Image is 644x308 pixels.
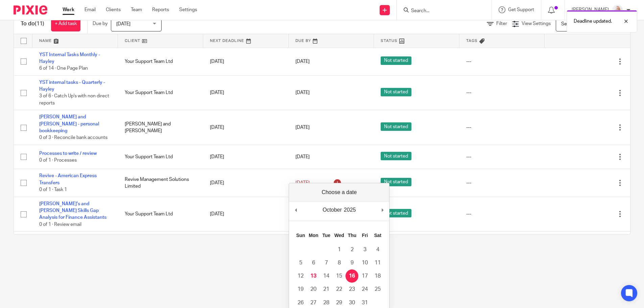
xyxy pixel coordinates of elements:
[118,232,204,259] td: Revive Management Solutions Limited
[93,20,108,27] p: Due by
[307,256,320,269] button: 6
[203,197,289,232] td: [DATE]
[466,58,538,65] div: ---
[381,56,411,65] span: Not started
[152,6,169,13] a: Reports
[612,5,623,16] img: Low%20Res%20-%20Your%20Support%20Team%20-5.jpg
[203,48,289,75] td: [DATE]
[466,180,538,186] div: ---
[203,75,289,110] td: [DATE]
[118,197,204,232] td: Your Support Team Ltd
[345,283,358,296] button: 23
[333,269,345,283] button: 15
[295,91,310,95] span: [DATE]
[203,145,289,169] td: [DATE]
[381,122,411,131] span: Not started
[295,125,310,130] span: [DATE]
[295,59,310,64] span: [DATE]
[343,205,357,215] div: 2025
[358,283,371,296] button: 24
[35,21,44,26] span: (11)
[294,269,307,283] button: 12
[345,269,358,283] button: 16
[39,80,105,92] a: YST internal tasks - Quarterly - Hayley
[295,155,310,159] span: [DATE]
[292,205,299,215] button: Previous Month
[381,88,411,96] span: Not started
[323,233,331,238] abbr: Tuesday
[39,187,67,192] span: 0 of 1 · Task 1
[466,153,538,160] div: ---
[466,39,478,43] span: Tags
[381,209,411,217] span: Not started
[179,6,197,13] a: Settings
[203,169,289,197] td: [DATE]
[131,6,142,13] a: Team
[85,6,96,13] a: Email
[345,256,358,269] button: 9
[374,233,382,238] abbr: Saturday
[39,222,81,227] span: 0 of 1 · Review email
[296,233,305,238] abbr: Sunday
[371,269,384,283] button: 18
[379,205,386,215] button: Next Month
[14,5,47,15] img: Pixie
[63,6,74,13] a: Work
[294,283,307,296] button: 19
[39,202,106,220] a: [PERSON_NAME]'s and [PERSON_NAME] Skills Gap Analysis for Finance Assistants
[333,243,345,256] button: 1
[51,16,80,31] a: + Add task
[39,158,77,163] span: 0 of 1 · Processes
[381,178,411,186] span: Not started
[466,211,538,217] div: ---
[574,18,612,25] p: Deadline updated.
[371,243,384,256] button: 4
[321,205,343,215] div: October
[309,233,318,238] abbr: Monday
[203,110,289,145] td: [DATE]
[466,124,538,131] div: ---
[333,283,345,296] button: 22
[118,145,204,169] td: Your Support Team Ltd
[21,20,44,27] h1: To do
[39,115,99,133] a: [PERSON_NAME] and [PERSON_NAME] - personal bookkeeping
[333,256,345,269] button: 8
[39,136,108,140] span: 0 of 3 · Reconcile bank accounts
[39,66,88,71] span: 6 of 14 · One Page Plan
[106,6,121,13] a: Clients
[320,283,333,296] button: 21
[358,269,371,283] button: 17
[118,48,204,75] td: Your Support Team Ltd
[348,233,356,238] abbr: Thursday
[362,233,368,238] abbr: Friday
[116,22,130,26] span: [DATE]
[203,232,289,259] td: [DATE]
[294,256,307,269] button: 5
[371,256,384,269] button: 11
[307,283,320,296] button: 20
[358,256,371,269] button: 10
[39,151,97,156] a: Processes to write / review
[39,173,97,185] a: Revive - American Express Transfers
[320,269,333,283] button: 14
[371,283,384,296] button: 25
[295,181,310,185] span: [DATE]
[118,75,204,110] td: Your Support Team Ltd
[345,243,358,256] button: 2
[320,256,333,269] button: 7
[118,169,204,197] td: Revive Management Solutions Limited
[334,233,344,238] abbr: Wednesday
[307,269,320,283] button: 13
[466,89,538,96] div: ---
[118,110,204,145] td: [PERSON_NAME] and [PERSON_NAME]
[39,52,100,64] a: YST Internal Tasks Monthly - Hayley
[39,94,109,106] span: 3 of 6 · Catch Up's with non direct reports
[381,152,411,160] span: Not started
[358,243,371,256] button: 3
